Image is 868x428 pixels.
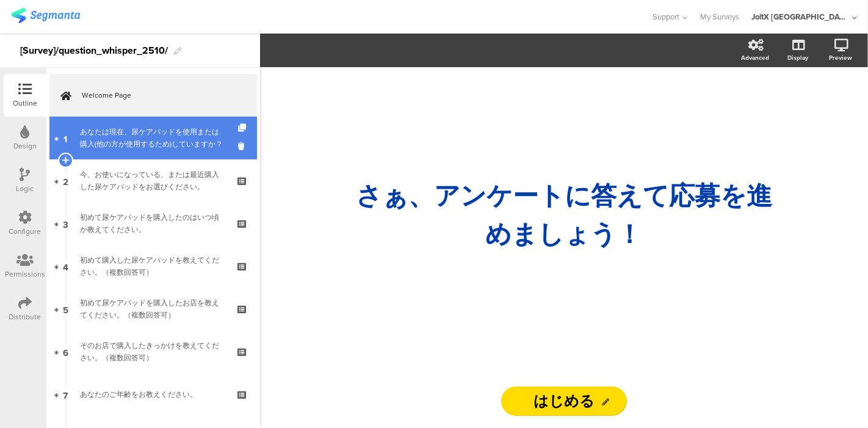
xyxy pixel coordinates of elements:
[63,302,68,316] span: 5
[751,11,849,23] div: JoltX [GEOGRAPHIC_DATA]
[63,345,68,358] span: 6
[49,159,257,202] a: 2 今、お使いになっている、または最近購入した尿ケアパッドをお選びください。
[787,53,808,62] div: Display
[63,388,68,401] span: 7
[653,11,680,23] span: Support
[63,174,68,187] span: 2
[49,202,257,245] a: 3 初めて尿ケアパッドを購入したのはいつ頃か教えてください。
[49,288,257,330] a: 5 初めて尿ケアパッドを購入したお店を教えてください。（複数回答可）
[63,259,68,273] span: 4
[9,226,42,237] div: Configure
[5,269,45,280] div: Permissions
[49,74,257,117] a: Welcome Page
[80,297,226,321] div: 初めて尿ケアパッドを購入したお店を教えてください。（複数回答可）
[63,217,68,230] span: 3
[741,53,769,62] div: Advanced
[9,311,42,322] div: Distribute
[829,53,852,62] div: Preview
[80,211,226,236] div: 初めて尿ケアパッドを購入したのはいつ頃か教えてください。
[80,169,226,193] div: 今、お使いになっている、または最近購入した尿ケアパッドをお選びください。
[82,89,238,101] span: Welcome Page
[13,140,37,151] div: Design
[80,339,226,364] div: そのお店で購入したきっかけを教えてください。（複数回答可）
[20,41,168,60] div: [Survey]/question_whisper_2510/
[16,183,34,194] div: Logic
[49,373,257,416] a: 7 あなたのご年齢をお教えください。
[501,386,627,416] input: Start
[13,98,37,109] div: Outline
[49,245,257,288] a: 4 初めて購入した尿ケアパッドを教えてください。（複数回答可）
[80,254,226,278] div: 初めて購入した尿ケアパッドを教えてください。（複数回答可）
[238,124,248,132] i: Duplicate
[64,131,68,145] span: 1
[80,126,226,150] div: あなたは現在、尿ケアパッドを使用または購入(他の方が使用するため)していますか？
[11,8,80,23] img: segmanta logo
[356,180,772,250] strong: さぁ、ア ンケートに答えて応募を進めましょう！
[49,117,257,159] a: 1 あなたは現在、尿ケアパッドを使用または購入(他の方が使用するため)していますか？
[238,140,248,152] i: Delete
[49,330,257,373] a: 6 そのお店で購入したきっかけを教えてください。（複数回答可）
[80,388,226,401] div: あなたのご年齢をお教えください。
